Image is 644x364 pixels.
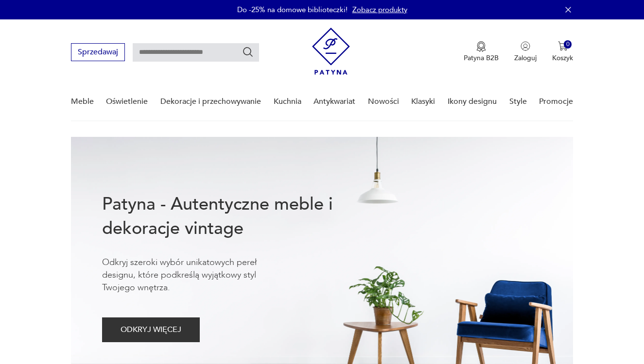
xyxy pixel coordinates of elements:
p: Patyna B2B [464,53,499,63]
a: Zobacz produkty [352,5,407,15]
a: Sprzedawaj [71,50,125,56]
img: Ikonka użytkownika [521,41,530,51]
a: Klasyki [411,83,435,120]
a: ODKRYJ WIĘCEJ [102,327,200,334]
p: Do -25% na domowe biblioteczki! [237,5,348,15]
p: Zaloguj [514,53,537,63]
a: Style [509,83,527,120]
a: Nowości [368,83,399,120]
a: Oświetlenie [106,83,148,120]
a: Ikona medaluPatyna B2B [464,41,499,63]
img: Patyna - sklep z meblami i dekoracjami vintage [312,28,350,75]
button: Patyna B2B [464,41,499,63]
p: Odkryj szeroki wybór unikatowych pereł designu, które podkreślą wyjątkowy styl Twojego wnętrza. [102,256,287,294]
img: Ikona koszyka [558,41,568,51]
a: Kuchnia [274,83,301,120]
p: Koszyk [552,53,573,63]
h1: Patyna - Autentyczne meble i dekoracje vintage [102,192,365,241]
img: Ikona medalu [476,41,486,52]
a: Dekoracje i przechowywanie [160,83,261,120]
div: 0 [564,40,572,49]
button: Zaloguj [514,41,537,63]
button: Szukaj [242,46,254,58]
a: Ikony designu [448,83,497,120]
a: Meble [71,83,94,120]
button: ODKRYJ WIĘCEJ [102,317,200,342]
button: 0Koszyk [552,41,573,63]
a: Promocje [539,83,573,120]
button: Sprzedawaj [71,43,125,61]
a: Antykwariat [313,83,355,120]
